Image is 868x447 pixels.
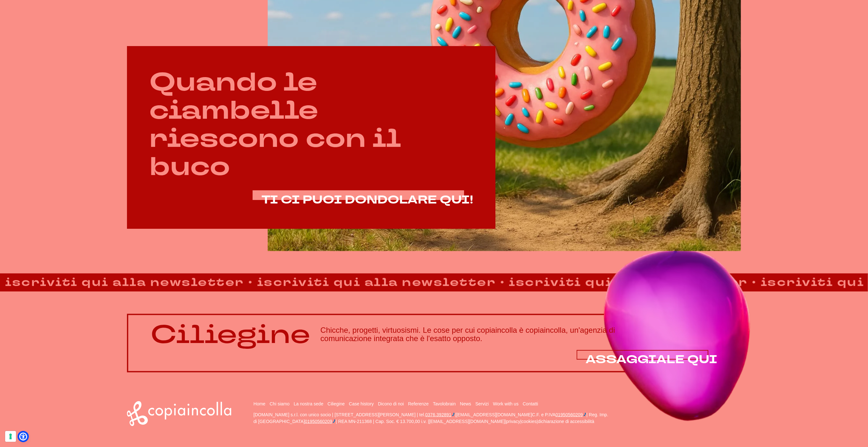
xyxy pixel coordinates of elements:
strong: iscriviti qui alla newsletter [570,274,820,291]
p: Ciliegine [151,320,310,348]
a: Chi siamo [270,401,289,406]
span: ASSAGGIALE QUI [586,352,717,367]
a: La nostra sede [294,401,323,406]
ctcspan: 01950560209 [556,412,583,417]
a: Work with us [493,401,519,406]
a: Tavolobrain [433,401,456,406]
a: [EMAIL_ADDRESS][DOMAIN_NAME] [429,419,505,424]
a: Servizi [475,401,489,406]
ctc: Chiama 0376.392891 con Linkus Desktop Client [425,412,455,417]
p: [DOMAIN_NAME] s.r.l. con unico socio | [STREET_ADDRESS][PERSON_NAME] | tel. | C.F. e P.IVA | Reg.... [254,411,611,425]
a: News [460,401,471,406]
a: Dicono di noi [378,401,404,406]
strong: iscriviti qui alla newsletter [67,274,316,291]
strong: iscriviti qui alla newsletter [319,274,568,291]
button: Le tue preferenze relative al consenso per le tecnologie di tracciamento [5,431,16,442]
span: TI CI PUOI DONDOLARE QUI! [262,192,473,208]
a: privacy [506,419,520,424]
a: cookies [522,419,537,424]
a: Case history [349,401,374,406]
h3: Chicche, progetti, virtuosismi. Le cose per cui copiaincolla è copiaincolla, un'agenzia di comuni... [320,326,717,343]
a: ASSAGGIALE QUI [586,354,717,366]
ctc: Chiama 01950560209 con Linkus Desktop Client [305,419,336,424]
a: Open Accessibility Menu [19,433,27,441]
a: TI CI PUOI DONDOLARE QUI! [262,194,473,206]
a: Contatti [523,401,538,406]
a: Ciliegine [327,401,345,406]
h2: Quando le ciambelle riescono con il buco [149,68,473,181]
a: [EMAIL_ADDRESS][DOMAIN_NAME] [456,412,532,417]
a: Home [254,401,265,406]
ctcspan: 0376.392891 [425,412,452,417]
a: Referenze [408,401,429,406]
ctc: Chiama 01950560209 con Linkus Desktop Client [556,412,587,417]
ctcspan: 01950560209 [305,419,332,424]
a: dichiarazione di accessibilità [538,419,595,424]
